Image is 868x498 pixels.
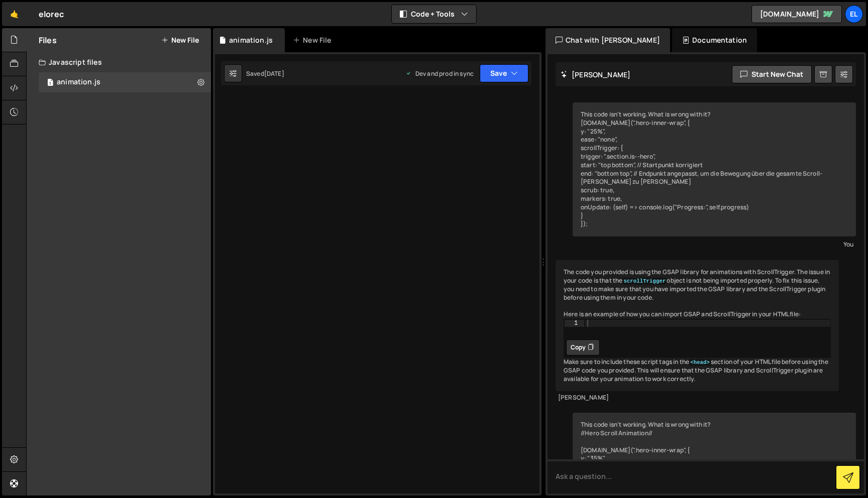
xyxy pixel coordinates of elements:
[566,339,600,355] button: Copy
[672,28,757,52] div: Documentation
[161,36,199,44] button: New File
[561,70,630,79] h2: [PERSON_NAME]
[293,35,335,45] div: New File
[573,102,856,236] div: This code isn't working. What is wrong with it? [DOMAIN_NAME](".hero-inner-wrap", { y: "25%", eas...
[392,5,476,23] button: Code + Tools
[575,239,853,250] div: You
[689,359,711,366] code: <head>
[39,8,64,20] div: elorec
[229,35,273,45] div: animation.js
[732,65,812,83] button: Start new chat
[558,394,836,402] div: [PERSON_NAME]
[405,69,474,78] div: Dev and prod in sync
[264,69,284,78] div: [DATE]
[565,320,584,327] div: 1
[546,28,670,52] div: Chat with [PERSON_NAME]
[39,35,57,46] h2: Files
[39,72,211,92] div: 13444/33681.js
[27,52,211,72] div: Javascript files
[556,260,839,391] div: The code you provided is using the GSAP library for animations with ScrollTrigger. The issue in y...
[845,5,863,23] a: el
[246,69,284,78] div: Saved
[751,5,842,23] a: [DOMAIN_NAME]
[480,64,528,82] button: Save
[2,2,27,26] a: 🤙
[57,78,100,87] div: animation.js
[47,79,53,87] span: 1
[622,278,667,285] code: scrollTrigger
